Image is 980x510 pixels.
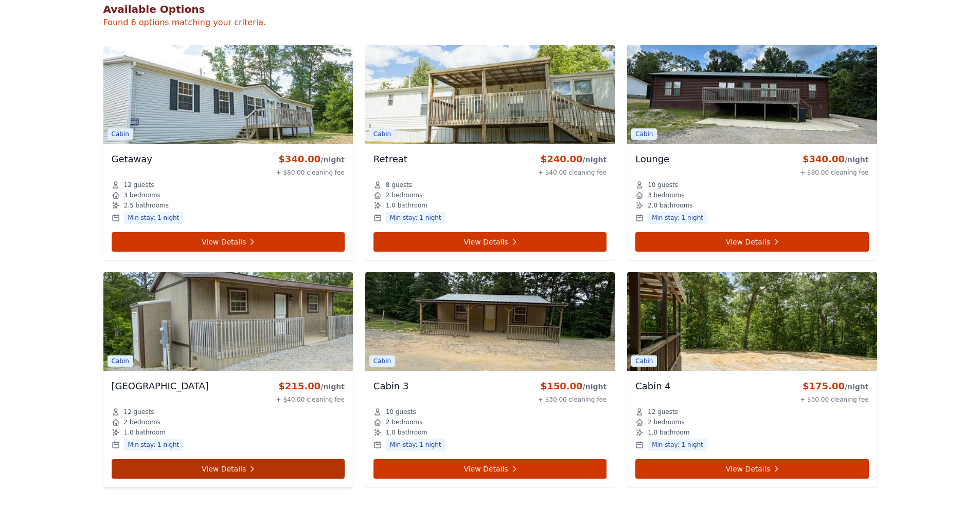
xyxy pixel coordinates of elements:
span: Cabin [631,128,657,140]
img: Getaway [103,45,353,144]
span: 1.0 bathroom [386,428,427,437]
span: Cabin [631,355,657,367]
a: View Details [373,232,607,252]
div: $340.00 [276,152,345,166]
span: 2 bedrooms [124,418,161,426]
h3: Lounge [635,152,669,166]
div: $240.00 [538,152,607,166]
span: 3 bedrooms [124,191,161,199]
span: /night [583,156,607,164]
img: Lounge [627,45,877,144]
h3: Retreat [373,152,407,166]
span: 2.0 bathrooms [648,201,692,210]
span: Min stay: 1 night [124,439,184,451]
img: Cabin 4 [627,272,877,371]
span: /night [845,383,869,391]
span: 10 guests [386,408,416,416]
div: $215.00 [276,379,345,393]
div: $340.00 [800,152,868,166]
a: View Details [112,232,345,252]
a: View Details [635,232,868,252]
div: $150.00 [538,379,607,393]
a: View Details [635,459,868,479]
div: + $30.00 cleaning fee [538,395,607,404]
span: 2 bedrooms [386,191,422,199]
p: Found 6 options matching your criteria. [103,16,877,29]
img: Hillbilly Palace [103,272,353,371]
span: 1.0 bathroom [124,428,166,437]
span: 1.0 bathroom [648,428,689,437]
span: 12 guests [124,181,154,189]
span: 1.0 bathroom [386,201,427,210]
span: Min stay: 1 night [386,439,446,451]
h2: Available Options [103,2,877,16]
h3: [GEOGRAPHIC_DATA] [112,379,209,393]
span: 2.5 bathrooms [124,201,169,210]
div: + $80.00 cleaning fee [800,168,868,177]
div: + $40.00 cleaning fee [538,168,607,177]
span: 12 guests [648,408,678,416]
span: 10 guests [648,181,678,189]
span: Min stay: 1 night [386,212,446,224]
a: View Details [373,459,607,479]
div: + $80.00 cleaning fee [276,168,345,177]
span: 8 guests [386,181,412,189]
div: $175.00 [800,379,868,393]
span: 3 bedrooms [648,191,684,199]
span: /night [320,156,345,164]
span: Cabin [369,128,395,140]
div: + $40.00 cleaning fee [276,395,345,404]
span: Min stay: 1 night [648,439,707,451]
h3: Getaway [112,152,153,166]
span: /night [845,156,869,164]
h3: Cabin 4 [635,379,671,393]
span: 2 bedrooms [648,418,684,426]
span: Min stay: 1 night [648,212,707,224]
img: Retreat [365,45,615,144]
span: Cabin [108,355,133,367]
h3: Cabin 3 [373,379,409,393]
span: Cabin [369,355,395,367]
span: 2 bedrooms [386,418,422,426]
a: View Details [112,459,345,479]
span: 12 guests [124,408,154,416]
span: Cabin [108,128,133,140]
img: Cabin 3 [365,272,615,371]
span: Min stay: 1 night [124,212,184,224]
span: /night [583,383,607,391]
div: + $30.00 cleaning fee [800,395,868,404]
span: /night [320,383,345,391]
